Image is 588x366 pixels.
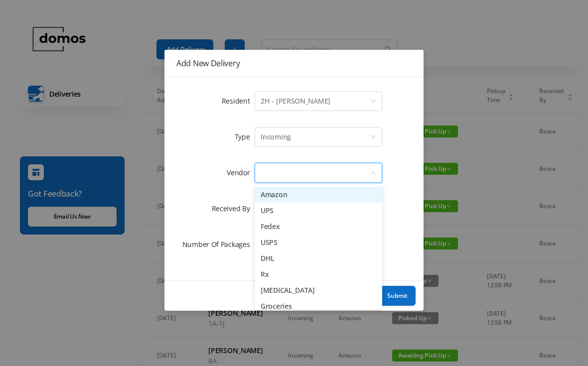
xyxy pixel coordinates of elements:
i: icon: down [370,98,376,105]
button: Submit [379,286,416,306]
li: Groceries [255,298,382,314]
li: Fedex [255,219,382,235]
li: Rx [255,266,382,282]
i: icon: down [370,170,376,177]
div: 2H - Lorraine Singleton [261,92,330,111]
label: Number Of Packages [182,240,255,249]
div: Add New Delivery [176,58,412,69]
label: Received By [212,204,255,213]
li: USPS [255,235,382,250]
div: Incoming [261,127,291,146]
form: Add New Delivery [176,89,412,256]
label: Resident [222,96,255,106]
li: Amazon [255,187,382,203]
li: DHL [255,250,382,266]
li: UPS [255,203,382,219]
li: [MEDICAL_DATA] [255,282,382,298]
label: Vendor [227,168,255,177]
i: icon: down [370,134,376,141]
label: Type [235,132,255,141]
